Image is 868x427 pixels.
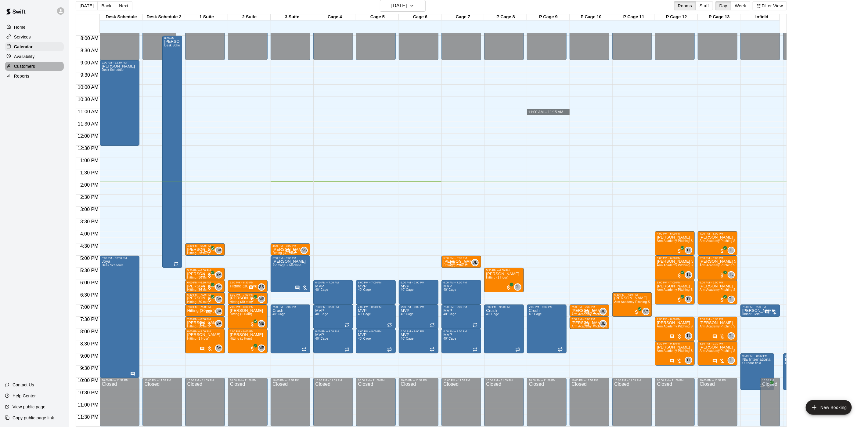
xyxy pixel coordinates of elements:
div: 7:00 PM – 8:00 PM [401,305,437,308]
span: 7:30 PM [79,317,100,322]
a: Reports [5,71,64,81]
span: MB [259,296,265,302]
div: 6:00 PM – 6:30 PM [230,281,266,284]
div: 1 Suite [185,14,228,20]
div: Cage 7 [441,14,484,20]
div: Cage 6 [399,14,441,20]
span: 8:00 PM [79,329,100,334]
span: All customers have paid [249,321,255,327]
span: 4:30 PM [79,243,100,249]
div: 7:30 PM – 8:00 PM: Arm Academy Pitching Session 30 min - Pitching [570,317,609,329]
button: Next [115,1,132,10]
span: Johnnie Larossa [474,259,479,266]
div: Desk Schedule 2 [142,14,185,20]
span: 40' Cage [315,288,328,291]
a: Calendar [5,42,64,51]
span: JL [516,284,520,290]
div: 7:00 PM – 7:30 PM [742,305,778,308]
span: 10:00 AM [76,85,100,90]
span: BA [216,284,222,290]
div: 6:00 PM – 7:00 PM: Arm Academy Pitching Session 1 Hour - Pitching [655,280,695,305]
svg: Has notes [584,322,589,327]
span: All customers have paid [506,285,512,291]
svg: Has notes [670,359,675,363]
a: Availability [5,52,64,61]
div: 6:00 PM – 7:00 PM: MVP [313,280,353,305]
span: 40' Cage [401,312,413,316]
div: 6:00 PM – 6:30 PM: Hitting (30 min) [228,280,268,292]
div: 5:30 PM – 6:30 PM [486,269,522,272]
span: 10:30 AM [76,97,100,102]
span: Recurring event [387,323,392,327]
svg: Has notes [200,346,205,351]
span: Recurring event [344,323,349,327]
div: Services [5,32,64,42]
span: Johnnie Larossa [602,320,607,327]
div: 6:30 PM – 7:00 PM: Hitting (30 min) [185,292,225,305]
span: Hitting (1 Hour) [486,276,508,279]
span: 9:30 AM [79,72,100,78]
span: All customers have paid [676,272,683,279]
div: 7:30 PM – 8:00 PM [187,318,223,321]
p: Calendar [14,44,33,50]
span: Recurring event [200,285,205,290]
p: Availability [14,53,35,60]
span: 4:00 PM [79,231,100,236]
div: 5:00 PM – 6:30 PM: 75’ Cage + Machine [271,256,310,292]
span: Brian Anderson [218,320,222,327]
span: All customers have paid [634,309,640,315]
button: Staff [696,1,713,10]
div: 8:00 PM – 9:00 PM: MVP [356,329,396,353]
span: All customers have paid [676,297,683,303]
span: All customers have paid [719,272,725,279]
button: Day [715,1,731,10]
div: P Cage 12 [655,14,698,20]
span: 5:00 PM [79,256,100,261]
span: TL [729,247,734,254]
div: 6:30 PM – 7:30 PM: Arm Academy Pitching Session 1 Hour - Pitching [612,292,652,317]
span: Arm Academy Pitching Session 1 Hour - Pitching [657,264,728,267]
span: TL [729,272,734,278]
div: 7:00 PM – 7:30 PM: Indoor Field [740,305,780,317]
span: JL [473,260,477,266]
span: 3:00 PM [79,207,100,212]
span: 40' Cage [358,288,371,291]
span: 40' Cage [401,288,413,291]
span: Hitting (30 min) [187,288,209,291]
div: 5:00 PM – 6:00 PM: Arm Academy Pitching Session 1 Hour - Pitching [655,256,695,280]
span: All customers have paid [207,297,213,303]
svg: Has notes [249,285,254,290]
div: 7:00 PM – 9:00 PM [272,305,308,308]
a: Home [5,23,64,32]
div: 6:00 PM – 7:00 PM [657,281,693,284]
svg: Has notes [712,359,717,363]
div: Johnnie Larossa [600,308,607,315]
div: 6:30 PM – 7:00 PM [230,293,266,296]
a: Customers [5,62,64,71]
div: 4:00 PM – 5:00 PM: Arm Academy Pitching Session 1 Hour - Pitching [655,231,695,256]
span: Brian Anderson [218,247,222,254]
div: P Cage 10 [570,14,612,20]
span: 12:30 PM [76,146,100,151]
span: 11:00 AM [76,109,100,114]
span: Tyler Levine [730,247,735,254]
div: P Cage 8 [484,14,527,20]
div: Infield [740,14,783,20]
span: 5:30 PM [79,268,100,273]
span: Brian Anderson [218,308,222,315]
div: 4:30 PM – 5:00 PM [272,244,308,247]
span: 6:30 PM [79,292,100,297]
span: Recurring event [473,323,477,327]
span: Hitting (30 min) [187,300,209,304]
div: P Cage 11 [612,14,655,20]
span: 11:00 AM – 11:15 AM [528,110,563,114]
div: 5:30 PM – 6:30 PM: Hitting (1 Hour) [484,268,524,292]
span: 1:30 PM [79,170,100,175]
button: Back [97,1,115,10]
button: [DATE] [76,1,98,10]
span: 8:30 AM [79,48,100,53]
div: 7:30 PM – 8:30 PM: Arm Academy Pitching Session 1 Hour - Pitching [655,317,695,341]
div: 5:00 PM – 6:00 PM [657,257,693,260]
